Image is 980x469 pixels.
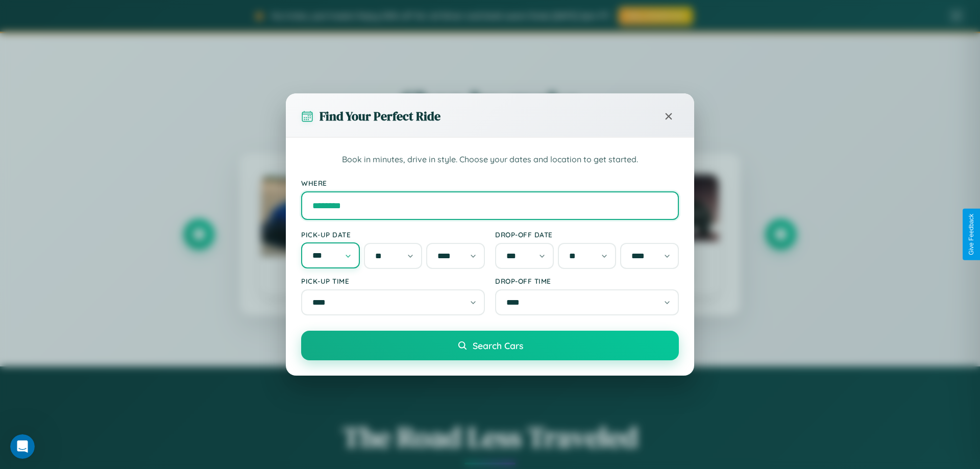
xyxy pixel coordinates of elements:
[301,331,679,360] button: Search Cars
[301,277,485,285] label: Pick-up Time
[495,277,679,285] label: Drop-off Time
[301,153,679,166] p: Book in minutes, drive in style. Choose your dates and location to get started.
[320,108,440,125] h3: Find Your Perfect Ride
[301,230,485,239] label: Pick-up Date
[301,179,679,187] label: Where
[495,230,679,239] label: Drop-off Date
[473,340,523,351] span: Search Cars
